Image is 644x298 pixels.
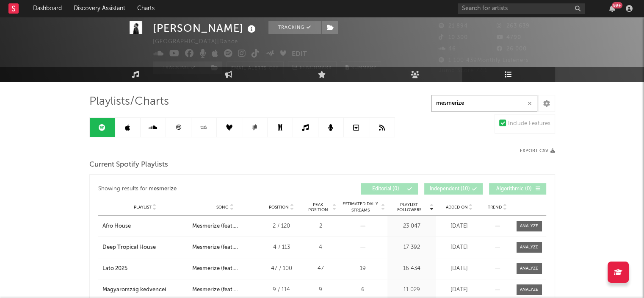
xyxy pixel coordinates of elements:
[263,286,301,294] div: 9 / 114
[439,58,529,63] span: 1 100 439 Monthly Listeners
[192,243,258,252] div: Mesmerize (feat. [PERSON_NAME])
[341,61,381,74] button: Summary
[305,286,337,294] div: 9
[102,222,131,231] div: Afro House
[497,46,527,52] span: 26 000
[269,205,289,210] span: Position
[102,286,166,294] div: Magyarország kedvencei
[424,183,483,195] button: Independent(10)
[263,243,301,252] div: 4 / 113
[430,187,470,192] span: Independent ( 10 )
[153,61,206,74] button: Tracking
[390,222,434,231] div: 23 047
[153,21,258,35] div: [PERSON_NAME]
[341,201,380,214] span: Estimated Daily Streams
[488,205,502,210] span: Trend
[439,35,468,40] span: 10 300
[192,286,258,294] div: Mesmerize (feat. [PERSON_NAME])
[102,265,127,273] div: Lato 2025
[438,243,481,252] div: [DATE]
[609,5,615,12] button: 99+
[497,35,521,40] span: 4790
[98,183,322,195] div: Showing results for
[351,66,376,70] span: Summary
[102,265,188,273] a: Lato 2025
[102,243,156,252] div: Deep Tropical House
[390,202,429,212] span: Playlist Followers
[300,63,332,73] span: Benchmark
[438,286,481,294] div: [DATE]
[134,205,152,210] span: Playlist
[292,49,307,60] button: Edit
[446,205,468,210] span: Added On
[341,286,385,294] div: 6
[366,187,405,192] span: Editorial ( 0 )
[489,183,546,195] button: Algorithmic(0)
[438,222,481,231] div: [DATE]
[361,183,418,195] button: Editorial(0)
[390,243,434,252] div: 17 392
[268,21,321,34] button: Tracking
[192,222,258,231] div: Mesmerize (feat. [PERSON_NAME])
[390,265,434,273] div: 16 434
[341,265,385,273] div: 19
[288,61,337,74] a: Benchmark
[89,160,168,170] span: Current Spotify Playlists
[153,37,248,47] div: [GEOGRAPHIC_DATA] | Dance
[263,222,301,231] div: 2 / 120
[520,148,555,153] button: Export CSV
[305,265,337,273] div: 47
[497,23,530,29] span: 263 639
[102,286,188,294] a: Magyarország kedvencei
[431,95,537,112] input: Search Playlists/Charts
[458,3,585,14] input: Search for artists
[390,286,434,294] div: 11 029
[102,222,188,231] a: Afro House
[439,23,468,29] span: 21 894
[227,61,284,74] button: Email AlertsOff
[495,187,533,192] span: Algorithmic ( 0 )
[305,222,337,231] div: 2
[263,265,301,273] div: 47 / 100
[305,243,337,252] div: 4
[438,265,481,273] div: [DATE]
[269,66,279,71] em: Off
[102,243,188,252] a: Deep Tropical House
[305,202,332,212] span: Peak Position
[439,46,456,52] span: 46
[192,265,258,273] div: Mesmerize (feat. [PERSON_NAME])
[216,205,229,210] span: Song
[508,119,550,129] div: Include Features
[149,184,177,194] div: mesmerize
[89,97,169,107] span: Playlists/Charts
[612,2,622,8] div: 99 +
